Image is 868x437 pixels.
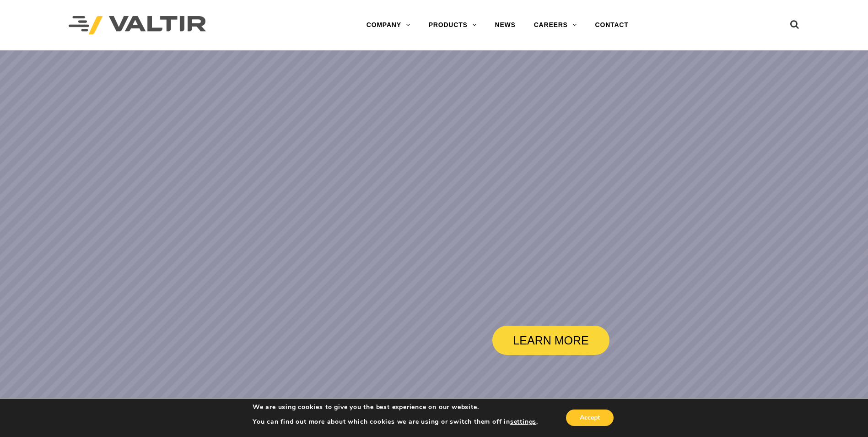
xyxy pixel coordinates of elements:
[253,418,538,426] p: You can find out more about which cookies we are using or switch them off in .
[420,16,486,34] a: PRODUCTS
[492,326,609,355] a: LEARN MORE
[525,16,586,34] a: CAREERS
[357,16,420,34] a: COMPANY
[486,16,525,34] a: NEWS
[69,16,206,35] img: Valtir
[566,410,614,426] button: Accept
[510,418,536,426] button: settings
[586,16,638,34] a: CONTACT
[253,403,538,411] p: We are using cookies to give you the best experience on our website.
